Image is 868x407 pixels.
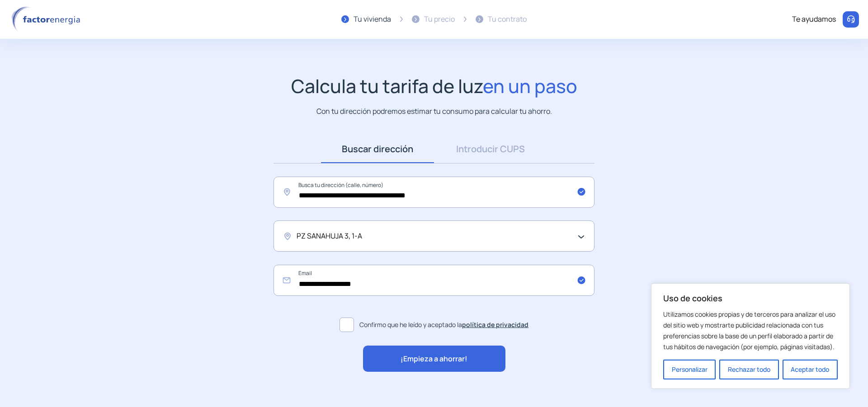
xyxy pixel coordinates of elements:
[424,14,455,25] div: Tu precio
[291,75,577,97] h1: Calcula tu tarifa de luz
[359,320,528,330] span: Confirmo que he leído y aceptado la
[316,106,552,117] p: Con tu dirección podremos estimar tu consumo para calcular tu ahorro.
[663,293,838,304] p: Uso de cookies
[663,360,716,379] button: Personalizar
[297,230,362,242] span: PZ SANAHUJA 3, 1-A
[483,73,577,98] span: en un paso
[792,14,836,25] div: Te ayudamos
[846,15,855,24] img: llamar
[462,320,528,329] a: política de privacidad
[434,135,547,163] a: Introducir CUPS
[401,353,467,365] span: ¡Empieza a ahorrar!
[719,360,778,379] button: Rechazar todo
[488,14,527,25] div: Tu contrato
[783,360,838,379] button: Aceptar todo
[651,283,850,389] div: Uso de cookies
[321,135,434,163] a: Buscar dirección
[9,6,86,33] img: logo factor
[663,309,838,352] p: Utilizamos cookies propias y de terceros para analizar el uso del sitio web y mostrarte publicida...
[354,14,391,25] div: Tu vivienda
